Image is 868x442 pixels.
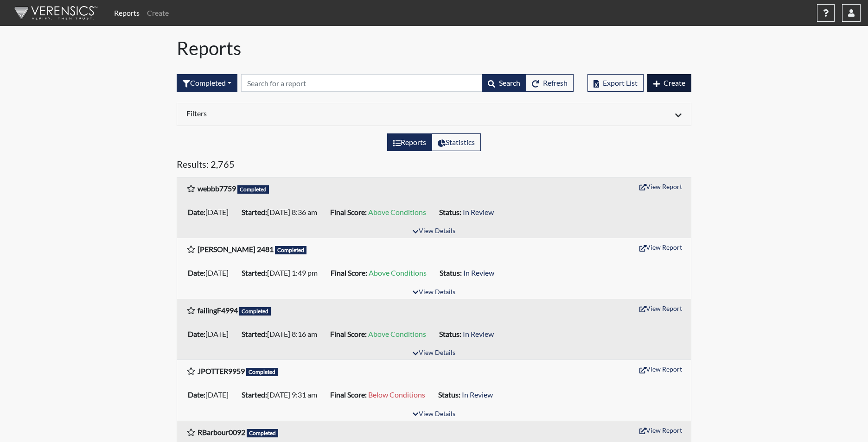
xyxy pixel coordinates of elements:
[184,265,238,280] li: [DATE]
[635,423,686,437] button: View Report
[439,208,461,216] b: Status:
[408,286,459,299] button: View Details
[143,4,172,22] a: Create
[238,205,326,220] li: [DATE] 8:36 am
[177,74,237,92] div: Filter by interview status
[368,329,426,338] span: Above Conditions
[408,408,459,421] button: View Details
[237,185,269,194] span: Completed
[184,387,238,402] li: [DATE]
[186,109,427,118] h6: Filters
[177,37,691,59] h1: Reports
[432,133,481,151] label: View statistics about completed interviews
[587,74,644,92] button: Export List
[463,268,494,277] span: In Review
[188,329,205,338] b: Date:
[330,329,367,338] b: Final Score:
[543,78,568,87] span: Refresh
[242,390,267,399] b: Started:
[408,347,459,360] button: View Details
[462,390,493,399] span: In Review
[241,74,482,92] input: Search by Registration ID, Interview Number, or Investigation Name.
[635,240,686,254] button: View Report
[198,366,245,375] b: JPOTTER9959
[330,390,367,399] b: Final Score:
[247,429,278,437] span: Completed
[330,208,367,216] b: Final Score:
[198,306,238,315] b: failingF4994
[242,268,267,277] b: Started:
[275,246,306,254] span: Completed
[635,301,686,316] button: View Report
[387,133,432,151] label: View the list of reports
[526,74,574,92] button: Refresh
[439,329,461,338] b: Status:
[238,387,326,402] li: [DATE] 9:31 am
[635,179,686,194] button: View Report
[242,208,267,216] b: Started:
[331,268,367,277] b: Final Score:
[188,390,205,399] b: Date:
[198,184,236,193] b: webbb7759
[499,78,520,87] span: Search
[179,109,689,120] div: Click to expand/collapse filters
[177,158,691,173] h5: Results: 2,765
[246,368,278,376] span: Completed
[188,268,205,277] b: Date:
[463,208,494,216] span: In Review
[438,390,460,399] b: Status:
[368,390,425,399] span: Below Conditions
[603,78,638,87] span: Export List
[198,245,274,253] b: [PERSON_NAME] 2481
[664,78,685,87] span: Create
[463,329,494,338] span: In Review
[369,268,427,277] span: Above Conditions
[110,4,143,22] a: Reports
[242,329,267,338] b: Started:
[482,74,526,92] button: Search
[198,428,245,436] b: RBarbour0092
[647,74,691,92] button: Create
[368,208,426,216] span: Above Conditions
[440,268,462,277] b: Status:
[184,327,238,341] li: [DATE]
[188,208,205,216] b: Date:
[184,205,238,220] li: [DATE]
[177,74,237,92] button: Completed
[238,265,327,280] li: [DATE] 1:49 pm
[239,307,271,316] span: Completed
[635,362,686,376] button: View Report
[238,327,326,341] li: [DATE] 8:16 am
[408,225,459,238] button: View Details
